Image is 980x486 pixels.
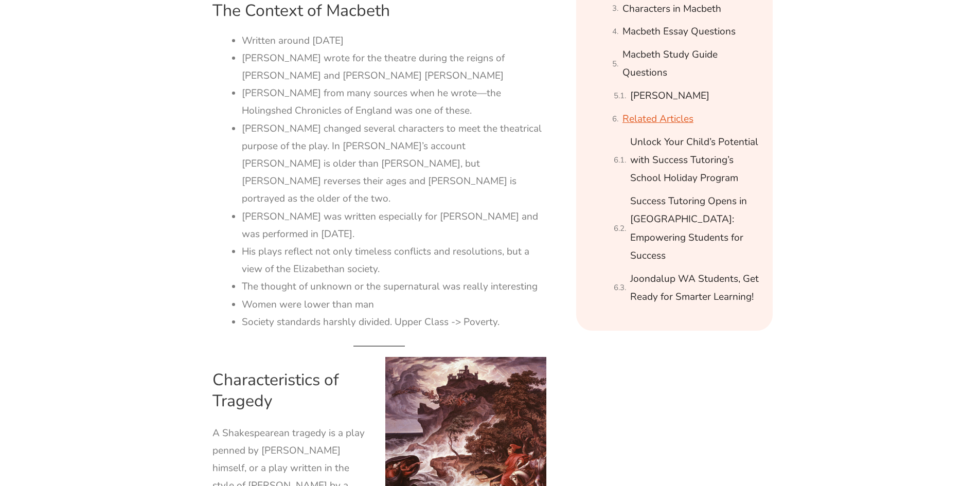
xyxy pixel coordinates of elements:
[630,133,760,188] a: Unlock Your Child’s Potential with Success Tutoring’s School Holiday Program
[622,23,736,41] a: Macbeth Essay Questions
[242,243,547,278] li: His plays reflect not only timeless conflicts and resolutions, but a view of the Elizabethan soci...
[242,296,547,313] li: Women were lower than man
[630,87,709,105] a: [PERSON_NAME]
[242,32,547,49] li: Written around [DATE]
[622,110,693,128] a: Related Articles
[242,208,547,243] li: [PERSON_NAME] was written especially for [PERSON_NAME] and was performed in [DATE].
[242,278,547,295] li: The thought of unknown or the supernatural was really interesting
[630,192,760,265] a: Success Tutoring Opens in [GEOGRAPHIC_DATA]: Empowering Students for Success
[212,369,373,412] h2: Characteristics of Tragedy
[630,270,760,307] a: Joondalup WA Students, Get Ready for Smarter Learning!
[242,49,547,84] li: [PERSON_NAME] wrote for the theatre during the reigns of [PERSON_NAME] and [PERSON_NAME] [PERSON_...
[242,84,547,119] li: [PERSON_NAME] from many sources when he wrote—the Holingshed Chronicles of England was one of these.
[622,46,760,82] a: Macbeth Study Guide Questions
[242,120,547,208] li: [PERSON_NAME] changed several characters to meet the theatrical purpose of the play. In [PERSON_N...
[242,313,547,331] li: Society standards harshly divided. Upper Class -> Poverty.
[809,370,980,486] iframe: Chat Widget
